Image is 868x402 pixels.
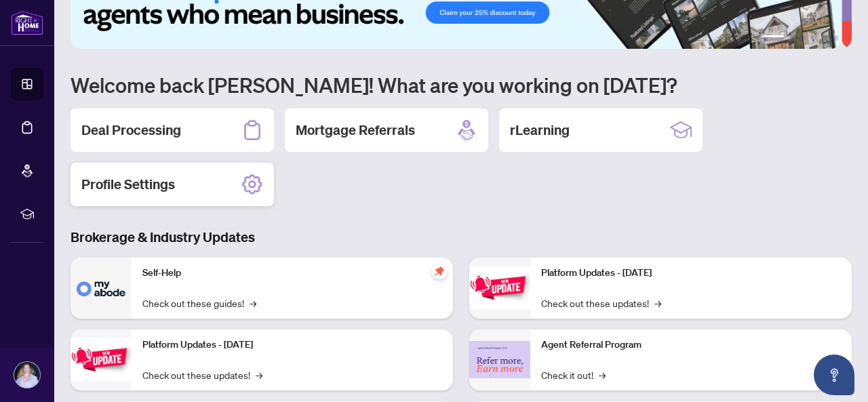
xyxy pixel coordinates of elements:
[14,362,40,388] img: Profile Icon
[800,35,806,41] button: 3
[81,175,175,194] h2: Profile Settings
[541,338,841,353] p: Agent Referral Program
[599,367,606,382] span: →
[822,35,827,41] button: 5
[71,228,852,247] h3: Brokerage & Industry Updates
[541,266,841,281] p: Platform Updates - [DATE]
[11,10,43,35] img: logo
[811,35,816,41] button: 4
[142,367,262,382] a: Check out these updates!→
[142,266,442,281] p: Self-Help
[296,121,415,140] h2: Mortgage Referrals
[510,121,570,140] h2: rLearning
[469,341,530,378] img: Agent Referral Program
[789,35,795,41] button: 2
[469,266,530,309] img: Platform Updates - June 23, 2025
[142,296,256,310] a: Check out these guides!→
[762,35,784,41] button: 1
[431,263,448,279] span: pushpin
[814,355,854,395] button: Open asap
[654,296,661,310] span: →
[250,296,256,310] span: →
[71,338,132,381] img: Platform Updates - September 16, 2025
[81,121,181,140] h2: Deal Processing
[541,367,606,382] a: Check it out!→
[71,72,852,98] h1: Welcome back [PERSON_NAME]! What are you working on [DATE]?
[256,367,262,382] span: →
[541,296,661,310] a: Check out these updates!→
[833,35,838,41] button: 6
[71,258,132,319] img: Self-Help
[142,338,442,353] p: Platform Updates - [DATE]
